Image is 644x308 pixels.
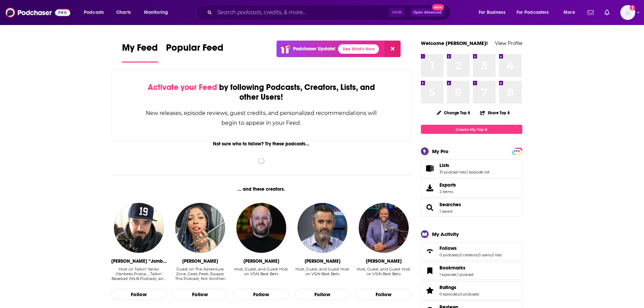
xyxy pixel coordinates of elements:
[413,11,442,14] span: Open Advanced
[439,272,456,277] a: 1 episode
[111,186,412,192] div: ... and these creators.
[175,203,225,253] img: Aabria Iyengar
[116,8,131,17] span: Charts
[432,4,444,10] span: New
[421,242,522,260] span: Follows
[439,292,459,297] a: 0 episodes
[459,292,460,297] span: ,
[478,253,491,257] a: 0 users
[366,258,402,264] div: Femi Abebefe
[559,7,583,18] button: open menu
[477,253,478,257] span: ,
[305,258,340,264] div: Dave Ross
[172,267,228,281] div: Guest on The Adventure Zone, Geek Peek, Escape This Podcast, Not Another D&D Podcast, and Fantasi...
[294,267,350,281] div: Host, Guest, and Guest Host on VSiN Best Bets
[144,8,168,17] span: Monitoring
[456,272,457,277] span: ,
[602,7,612,18] a: Show notifications dropdown
[421,179,522,197] a: Exports
[439,284,479,290] a: Ratings
[630,5,635,10] svg: Add a profile image
[439,182,456,188] span: Exports
[410,8,445,17] button: Open AdvancedNew
[432,231,459,237] div: My Activity
[439,253,459,257] a: 0 podcasts
[112,7,135,18] a: Charts
[460,292,479,297] a: 0 podcasts
[294,289,350,300] button: Follow
[439,245,457,251] span: Follows
[491,253,492,257] span: ,
[439,209,452,214] a: 1 saved
[421,159,522,177] span: Lists
[84,8,104,17] span: Podcasts
[182,258,218,264] div: Aabria Iyengar
[513,148,521,153] a: PRO
[457,272,474,277] a: 1 podcast
[356,267,411,281] div: Host, Guest, and Guest Host on VSiN Best Bets
[620,5,635,20] img: User Profile
[79,7,113,18] button: open menu
[172,289,228,300] button: Follow
[439,265,466,271] span: Bookmarks
[122,42,158,57] span: My Feed
[236,203,286,253] img: Wes Reynolds
[5,6,70,19] img: Podchaser - Follow, Share and Rate Podcasts
[423,266,437,276] a: Bookmarks
[423,164,437,173] a: Lists
[294,267,350,276] div: Host, Guest, and Guest Host on VSiN Best Bets
[139,7,177,18] button: open menu
[356,289,411,300] button: Follow
[439,245,502,251] a: Follows
[421,262,522,280] span: Bookmarks
[166,42,223,63] a: Popular Feed
[359,203,409,253] a: Femi Abebefe
[439,284,456,290] span: Ratings
[166,42,223,57] span: Popular Feed
[356,267,411,276] div: Host, Guest, and Guest Host on VSiN Best Bets
[479,8,505,17] span: For Business
[439,162,490,168] a: Lists
[620,5,635,20] button: Show profile menu
[439,162,449,168] span: Lists
[585,7,596,18] a: Show notifications dropdown
[421,40,488,46] a: Welcome [PERSON_NAME]!
[111,267,167,281] div: Host on Talkin' Yanks (Yankees Podca…, Talkin' Baseball (MLB Podcast), and Jomboy & Jake Radio
[423,286,437,295] a: Ratings
[338,44,379,54] a: See What's New
[495,40,522,46] a: View Profile
[564,8,575,17] span: More
[233,267,289,281] div: Host, Guest, and Guest Host on VSiN Best Bets
[114,203,164,253] a: Jimmy “Jomboy” O'Brien
[620,5,635,20] span: Logged in as abirchfield
[432,148,449,155] div: My Pro
[492,253,502,257] a: 0 lists
[423,183,437,193] span: Exports
[439,189,456,194] span: 2 items
[389,8,405,17] span: Ctrl K
[439,202,461,208] a: Searches
[122,42,158,63] a: My Feed
[421,281,522,300] span: Ratings
[439,170,466,174] a: 31 podcast lists
[148,82,217,92] span: Activate your Feed
[439,265,474,271] a: Bookmarks
[243,258,279,264] div: Wes Reynolds
[423,246,437,256] a: Follows
[202,5,457,20] div: Search podcasts, credits, & more...
[111,141,412,147] div: Not sure who to follow? Try these podcasts...
[293,46,335,52] p: Podchaser Update!
[215,7,389,18] input: Search podcasts, credits, & more...
[474,7,514,18] button: open menu
[233,289,289,300] button: Follow
[517,8,549,17] span: For Podcasters
[297,203,348,253] img: Dave Ross
[145,82,378,102] div: by following Podcasts, Creators, Lists, and other Users!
